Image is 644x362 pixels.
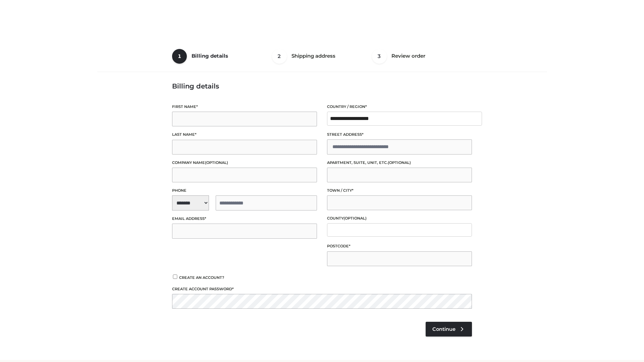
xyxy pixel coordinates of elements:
label: First name [172,104,317,110]
label: County [327,215,472,222]
span: 3 [372,49,387,64]
label: Postcode [327,243,472,249]
span: (optional) [205,160,228,165]
label: Create account password [172,286,472,292]
label: Street address [327,131,472,138]
span: Create an account? [179,275,224,280]
label: Apartment, suite, unit, etc. [327,160,472,166]
span: Shipping address [291,53,335,59]
label: Phone [172,187,317,194]
span: 1 [172,49,187,64]
span: Review order [391,53,425,59]
label: Company name [172,160,317,166]
a: Continue [426,322,472,337]
span: Continue [432,326,455,332]
label: Last name [172,131,317,138]
span: (optional) [343,216,367,221]
label: Country / Region [327,104,472,110]
span: 2 [272,49,287,64]
label: Town / City [327,187,472,194]
label: Email address [172,216,317,222]
h3: Billing details [172,82,472,90]
input: Create an account? [172,275,178,279]
span: (optional) [388,160,411,165]
span: Billing details [192,53,228,59]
